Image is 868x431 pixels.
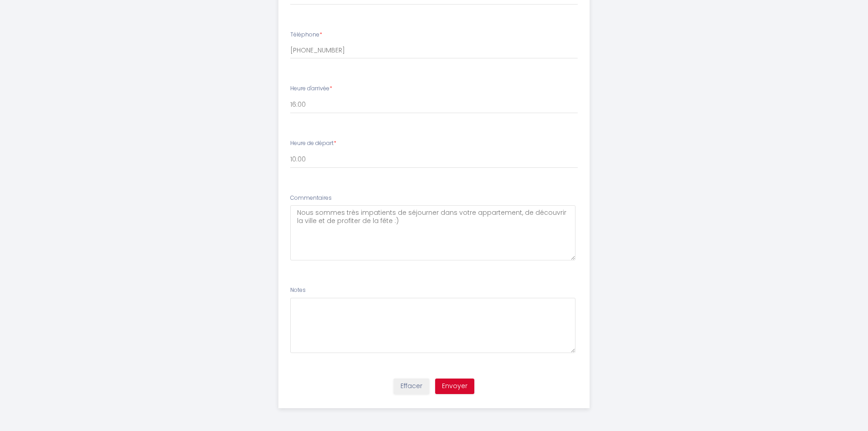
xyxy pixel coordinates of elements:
label: Heure de départ [290,139,336,148]
label: Commentaires [290,194,332,203]
label: Notes [290,286,306,295]
label: Téléphone [290,31,322,39]
button: Envoyer [435,379,474,394]
label: Heure d'arrivée [290,84,332,93]
button: Effacer [394,379,429,394]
